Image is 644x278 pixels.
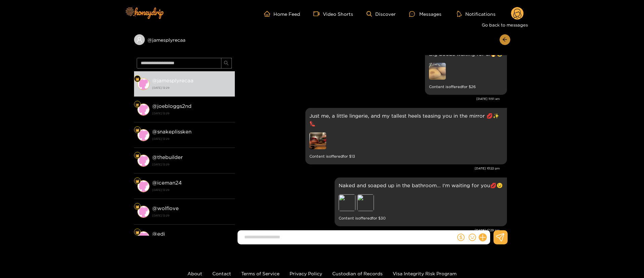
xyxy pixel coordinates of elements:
div: [DATE] 12:29 pm [238,228,500,233]
img: Fan Level [135,179,139,183]
div: [DATE] 11:51 am [238,96,500,101]
img: conversation [137,180,149,192]
button: dollar [456,232,466,242]
a: Discover [367,11,396,17]
img: conversation [137,129,149,141]
img: conversation [137,155,149,167]
a: Terms of Service [241,271,280,276]
div: Sep. 28, 10:22 pm [305,108,507,164]
strong: [DATE] 12:29 [152,85,231,91]
img: Fan Level [135,154,139,158]
a: Visa Integrity Risk Program [393,271,457,276]
small: Content is offered for $ 26 [429,83,503,91]
div: Sep. 29, 12:29 pm [335,177,507,226]
img: preview [429,63,446,80]
span: user [136,37,142,43]
img: Fan Level [135,205,139,209]
img: Fan Level [135,128,139,132]
div: Messages [409,10,441,18]
strong: @ thebuilder [152,154,183,160]
strong: @ wolflove [152,205,179,211]
a: About [187,271,202,276]
div: @jamesplyrecaa [134,34,235,45]
div: Sep. 28, 11:51 am [425,46,507,95]
span: dollar [457,234,465,241]
a: Video Shorts [313,11,353,17]
strong: @ iceman24 [152,180,182,186]
img: Fan Level [135,77,139,81]
span: home [264,11,273,17]
strong: [DATE] 12:29 [152,187,231,193]
div: Go back to messages [479,19,530,30]
strong: @ jamesplyrecaa [152,78,194,83]
span: arrow-left [502,37,507,43]
img: conversation [137,104,149,116]
p: Naked and soaped up in the bathroom... I'm waiting for you💋😉 [339,182,503,189]
a: Home Feed [264,11,300,17]
strong: @ snakeplissken [152,129,191,134]
div: [DATE] 10:22 pm [238,166,500,171]
span: smile [469,234,476,241]
strong: @ joebloggs2nd [152,103,191,109]
strong: [DATE] 12:29 [152,136,231,142]
a: Privacy Policy [290,271,322,276]
strong: [DATE] 12:29 [152,161,231,167]
strong: [DATE] 12:29 [152,110,231,116]
small: Content is offered for $ 30 [339,214,503,222]
strong: [DATE] 12:29 [152,212,231,219]
img: preview [309,132,326,149]
span: video-camera [313,11,323,17]
button: search [221,58,232,69]
button: arrow-left [500,34,510,45]
a: Custodian of Records [332,271,383,276]
strong: @ edj [152,231,165,237]
p: Just me, a little lingerie, and my tallest heels teasing you in the mirror 💋✨👠 [309,112,503,127]
a: Contact [212,271,231,276]
img: conversation [137,231,149,243]
img: Fan Level [135,103,139,107]
small: Content is offered for $ 13 [309,153,503,160]
span: search [224,61,229,66]
img: conversation [137,206,149,218]
img: Fan Level [135,230,139,234]
img: conversation [137,78,149,90]
button: Notifications [455,10,498,17]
